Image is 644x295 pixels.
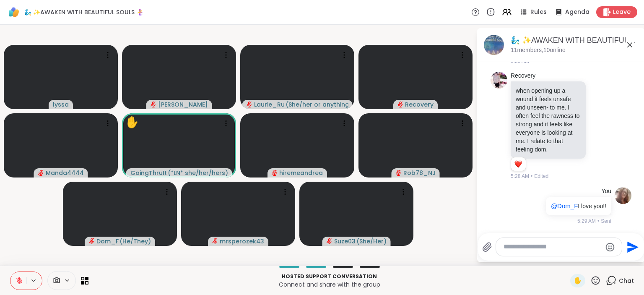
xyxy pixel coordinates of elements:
span: @Dom_F [551,202,578,209]
div: Reaction list [511,157,526,171]
img: https://sharewell-space-live.sfo3.digitaloceanspaces.com/user-generated/12025a04-e023-4d79-ba6e-0... [615,187,631,204]
span: audio-muted [151,102,156,107]
img: https://sharewell-space-live.sfo3.digitaloceanspaces.com/user-generated/c703a1d2-29a7-4d77-aef4-3... [491,72,507,89]
p: I love you!! [551,202,606,210]
span: audio-muted [397,102,403,107]
span: ( She/her or anything else ) [286,100,348,109]
span: Manda4444 [46,169,84,177]
p: Connect and share with the group [93,280,565,289]
span: ( She/Her ) [356,237,387,245]
span: audio-muted [212,238,218,244]
span: • [597,217,599,225]
span: audio-muted [327,238,332,244]
img: ShareWell Logomark [7,5,21,19]
span: Laurie_Ru [254,100,285,109]
span: Agenda [565,8,589,16]
span: ( *LN* she/her/hers ) [168,169,228,177]
span: 5:28 AM [511,172,529,180]
span: Rules [530,8,547,16]
span: Leave [613,8,631,16]
span: lyssa [53,100,69,109]
span: ( He/They ) [119,237,151,245]
span: Edited [534,172,548,180]
span: mrsperozek43 [220,237,264,245]
span: audio-muted [272,170,278,176]
span: audio-muted [396,170,402,176]
h4: You [601,187,611,196]
p: 11 members, 10 online [511,46,566,55]
span: Sent [601,217,611,225]
span: 🧞‍♂️ ✨AWAKEN WITH BEAUTIFUL SOULS 🧜‍♀️ [24,8,143,16]
span: 5:29 AM [577,217,596,225]
span: audio-muted [89,238,95,244]
div: ✋ [125,114,139,131]
span: Recovery [405,100,434,109]
span: • [531,172,532,180]
a: Recovery [511,72,535,80]
textarea: Type your message [504,243,601,251]
span: Rob78_NJ [403,169,436,177]
p: Hosted support conversation [93,273,565,280]
span: audio-muted [247,102,252,107]
button: Send [622,238,641,256]
p: when opening up a wound it feels unsafe and unseen- to me. l often feel the rawness to strong and... [516,86,581,154]
img: 🧞‍♂️ ✨AWAKEN WITH BEAUTIFUL SOULS 🧜‍♀️, Oct 08 [484,35,504,55]
span: hiremeandrea [279,169,323,177]
button: Emoji picker [605,242,615,252]
span: Dom_F [96,237,119,245]
span: ✋ [574,276,582,286]
span: GoingThruIt [130,169,167,177]
div: 🧞‍♂️ ✨AWAKEN WITH BEAUTIFUL SOULS 🧜‍♀️, [DATE] [511,35,638,46]
span: Suze03 [334,237,356,245]
span: Chat [619,277,634,285]
button: Reactions: love [514,161,522,167]
span: audio-muted [38,170,44,176]
span: [PERSON_NAME] [158,100,208,109]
